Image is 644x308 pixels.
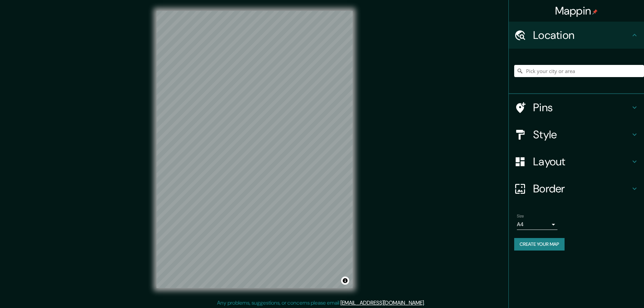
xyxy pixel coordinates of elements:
[533,155,630,168] h4: Layout
[592,9,598,15] img: pin-icon.png
[426,299,427,307] div: .
[517,213,524,219] label: Size
[341,277,349,285] button: Toggle attribution
[340,299,424,306] a: [EMAIL_ADDRESS][DOMAIN_NAME]
[509,22,644,49] div: Location
[157,11,353,288] canvas: Map
[533,101,630,114] h4: Pins
[509,148,644,175] div: Layout
[517,219,557,230] div: A4
[514,238,565,251] button: Create your map
[509,94,644,121] div: Pins
[533,28,630,42] h4: Location
[217,299,425,307] p: Any problems, suggestions, or concerns please email .
[509,121,644,148] div: Style
[533,182,630,195] h4: Border
[514,65,644,77] input: Pick your city or area
[509,175,644,202] div: Border
[555,4,598,18] h4: Mappin
[533,128,630,141] h4: Style
[425,299,426,307] div: .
